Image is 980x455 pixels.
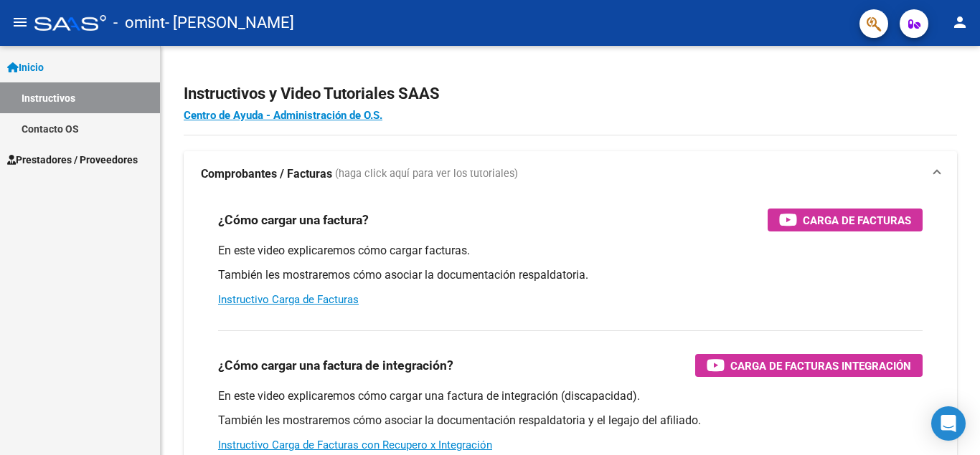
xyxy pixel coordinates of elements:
span: Prestadores / Proveedores [7,152,138,168]
span: Carga de Facturas Integración [730,357,911,375]
a: Instructivo Carga de Facturas con Recupero x Integración [218,439,492,451]
span: (haga click aquí para ver los tutoriales) [335,166,518,182]
mat-icon: menu [11,14,29,31]
p: En este video explicaremos cómo cargar facturas. [218,243,923,259]
div: Open Intercom Messenger [931,406,966,441]
strong: Comprobantes / Facturas [201,166,332,182]
a: Centro de Ayuda - Administración de O.S. [184,109,382,122]
p: También les mostraremos cómo asociar la documentación respaldatoria. [218,267,923,283]
h3: ¿Cómo cargar una factura? [218,210,369,230]
mat-icon: person [951,14,969,31]
a: Instructivo Carga de Facturas [218,293,359,306]
span: Inicio [7,59,44,75]
p: En este video explicaremos cómo cargar una factura de integración (discapacidad). [218,388,923,404]
button: Carga de Facturas Integración [695,354,923,377]
h2: Instructivos y Video Tutoriales SAAS [184,80,957,107]
h3: ¿Cómo cargar una factura de integración? [218,355,453,375]
span: - [PERSON_NAME] [165,7,294,39]
mat-expansion-panel-header: Comprobantes / Facturas (haga click aquí para ver los tutoriales) [184,151,957,197]
span: - omint [113,7,165,39]
span: Carga de Facturas [803,211,911,229]
button: Carga de Facturas [768,209,923,231]
p: También les mostraremos cómo asociar la documentación respaldatoria y el legajo del afiliado. [218,413,923,428]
